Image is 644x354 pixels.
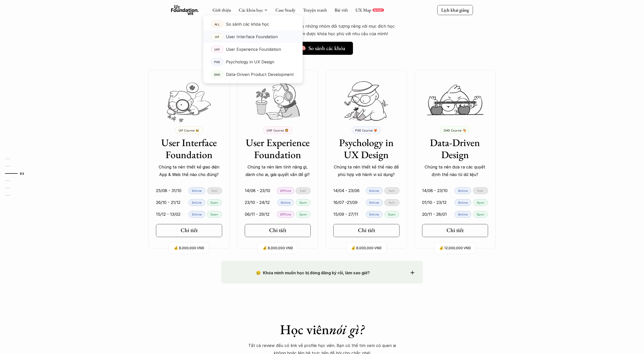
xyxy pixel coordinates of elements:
[329,321,364,338] em: nói gì?
[303,7,327,13] a: Truyện tranh
[156,137,222,161] h3: User Interface Foundation
[333,210,358,218] p: 15/09 - 27/11
[275,7,295,13] a: Case Study
[333,137,399,161] h3: Psychology in UX Design
[333,199,357,206] p: 16/07 -21/09
[156,163,222,179] p: Chúng ta nên thiết kế giao diện App & Web thế nào cho đúng?
[214,48,220,51] p: UXF
[226,71,294,78] p: Data-Driven Product Development
[280,212,291,216] p: Offline
[458,212,468,216] p: Online
[422,210,447,218] p: 20/11 - 28/01
[333,163,399,179] p: Chúng ta nên thiết kế thế nào để phù hợp với hành vi sử dụng?
[422,187,448,194] p: 14/08 - 23/10
[156,224,222,237] a: Chi tiết
[422,163,488,179] p: Chúng ta nên đưa ra các quyết định thế nào từ dữ liệu?
[477,201,484,204] p: Open
[439,245,471,251] p: 💰 12,000,000 VND
[256,270,370,275] strong: 😢 Khóa mình muốn học bị đóng đăng ký rồi, làm sao giờ?
[156,199,180,206] p: 26/10 - 21/12
[299,212,307,216] p: Open
[192,189,202,192] p: Online
[447,227,464,234] h5: Chi tiết
[192,212,202,216] p: Online
[214,60,220,64] p: PXD
[245,210,269,218] p: 06/11 - 29/12
[369,212,379,216] p: Online
[5,170,29,176] a: 03
[369,189,379,192] p: Online
[212,189,217,192] p: Full
[245,187,270,194] p: 14/08 - 23/10
[477,212,484,216] p: Open
[20,171,24,175] strong: 03
[422,199,447,206] p: 01/10 - 23/12
[458,201,468,204] p: Online
[422,137,488,161] h3: Data-Driven Design
[203,30,303,43] a: UIFUser Interface Foundation
[245,199,270,206] p: 23/10 - 24/12
[248,321,396,338] h1: Học viên
[156,187,181,194] p: 25/08 - 31/10
[245,224,311,237] a: Chi tiết
[369,201,379,204] p: Online
[245,137,311,161] h3: User Experience Foundation
[181,227,198,234] h5: Chi tiết
[355,128,377,132] p: PXD Course 🦊
[437,5,473,15] a: Lịch khai giảng
[389,201,395,204] p: Full
[358,227,375,234] h5: Chi tiết
[444,128,466,132] p: DAD Course 🐴
[477,189,483,192] p: Full
[215,35,220,38] p: UIF
[203,68,303,81] a: DADData-Driven Product Development
[203,18,303,30] a: ALLSo sánh các khóa học
[281,201,291,204] p: Online
[239,7,263,13] a: Các khóa học
[226,58,274,66] p: Psychology in UX Design
[211,212,218,216] p: Open
[280,189,291,192] p: Offline
[355,7,371,13] a: UX Map
[458,189,468,192] p: Online
[300,189,306,192] p: Full
[299,45,345,52] h5: 🧠 So sánh các khóa
[203,56,303,68] a: PXDPsychology in UX Design
[156,210,180,218] p: 15/12 - 13/02
[203,43,303,56] a: UXFUser Experience Foundation
[291,42,353,55] a: 🧠 So sánh các khóa
[174,245,204,251] p: 💰 8,000,000 VND
[299,201,307,204] p: Open
[226,46,281,53] p: User Experience Foundation
[247,22,397,38] p: Mỗi khóa học tập trung vào những nhóm đối tượng riêng với mục đích học khác nhau. Chúc bạn tìm đư...
[245,163,311,179] p: Chúng ta nên làm tính năng gì, dành cho ai, giải quyết vấn đề gì?
[214,73,220,76] p: DAD
[226,20,269,28] p: So sánh các khóa học
[374,9,383,12] p: REPORT
[263,245,293,251] p: 💰 8,000,000 VND
[335,7,348,13] a: Bài viết
[422,224,488,237] a: Chi tiết
[333,224,399,237] a: Chi tiết
[441,7,469,13] p: Lịch khai giảng
[267,128,289,132] p: UXF Course 🦁
[389,189,395,192] p: Full
[179,128,199,132] p: UIF Course 🐝
[269,227,286,234] h5: Chi tiết
[333,187,359,194] p: 14/04 - 23/06
[351,245,381,251] p: 💰 8,000,000 VND
[192,201,202,204] p: Online
[388,212,395,216] p: Open
[211,201,218,204] p: Open
[213,7,231,13] a: Giới thiệu
[226,33,278,40] p: User Interface Foundation
[215,22,220,26] p: ALL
